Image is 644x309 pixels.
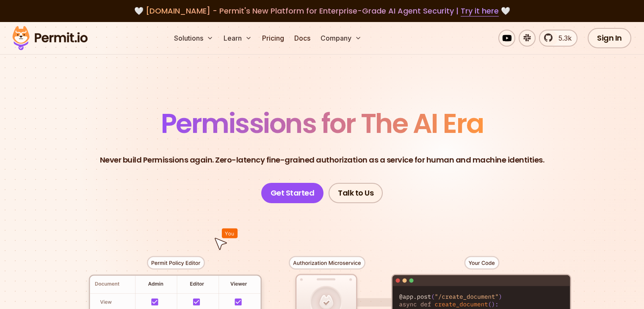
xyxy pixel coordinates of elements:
[146,6,499,16] span: [DOMAIN_NAME] - Permit's New Platform for Enterprise-Grade AI Agent Security |
[100,154,544,166] p: Never build Permissions again. Zero-latency fine-grained authorization as a service for human and...
[220,30,255,47] button: Learn
[291,30,314,47] a: Docs
[539,30,578,47] a: 5.3k
[8,24,91,52] img: Permit logo
[317,30,365,47] button: Company
[259,30,287,47] a: Pricing
[588,28,631,48] a: Sign In
[553,33,572,43] span: 5.3k
[261,183,324,203] a: Get Started
[171,30,217,47] button: Solutions
[329,183,383,203] a: Talk to Us
[461,6,499,17] a: Try it here
[161,105,484,142] span: Permissions for The AI Era
[20,5,624,17] div: 🤍 🤍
